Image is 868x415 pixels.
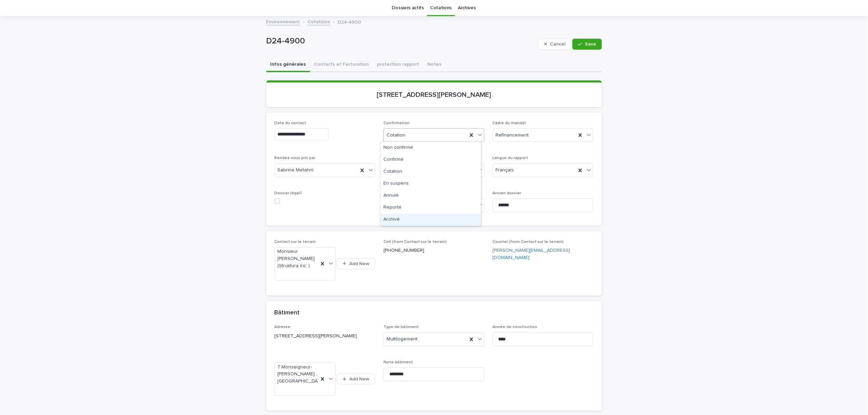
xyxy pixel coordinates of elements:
[424,58,446,72] button: Notes
[387,132,405,139] span: Cotation
[381,202,481,214] div: Reporté
[266,17,300,25] a: Environnement
[550,42,565,47] span: Cancel
[275,156,316,160] span: Rendez-vous pris par
[383,247,485,254] p: [PHONE_NUMBER]
[387,336,417,343] span: Multilogement
[275,91,594,99] p: [STREET_ADDRESS][PERSON_NAME]
[493,121,526,125] span: Cadre du mandat
[383,240,447,244] span: Cell (from Contact sur le terrain)
[539,39,571,50] button: Cancel
[373,58,424,72] button: protection rapport
[381,190,481,202] div: Annulé
[573,39,602,50] button: Save
[496,132,529,139] span: Refinancement
[493,325,538,329] span: Année de construction
[275,240,316,244] span: Contact sur le terrain
[381,166,481,178] div: Cotation
[381,154,481,166] div: Confirmé
[493,156,528,160] span: Langue du rapport
[383,121,410,125] span: Confirmation
[493,240,564,244] span: Courriel (from Contact sur le terrain)
[275,191,302,195] span: Dossier légal?
[278,167,314,174] span: Sabrine Metahni
[493,248,570,260] a: [PERSON_NAME][EMAIL_ADDRESS][DOMAIN_NAME]
[278,248,316,269] span: Monsieur [PERSON_NAME] (Struktura inc. )
[337,374,375,385] button: Add New
[381,214,481,226] div: Archivé
[493,191,521,195] span: Ancien dossier
[496,167,514,174] span: Français
[310,58,373,72] button: Contacts et Facturation
[349,261,369,266] span: Add New
[383,360,413,364] span: Note bâtiment
[349,377,369,381] span: Add New
[278,364,325,385] span: 7 Monseigneur-[PERSON_NAME] , [GEOGRAPHIC_DATA]
[275,309,300,317] h2: Bâtiment
[381,142,481,154] div: Non confirmé
[338,18,361,25] p: D24-4900
[585,42,596,47] span: Save
[266,58,310,72] button: Infos générales
[266,36,536,46] p: D24-4900
[383,325,419,329] span: Type de bâtiment
[275,333,376,340] p: [STREET_ADDRESS][PERSON_NAME]
[275,121,306,125] span: Date du contact
[275,325,291,329] span: Adresse
[337,258,375,269] button: Add New
[308,17,330,25] a: Cotations
[381,178,481,190] div: En suspens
